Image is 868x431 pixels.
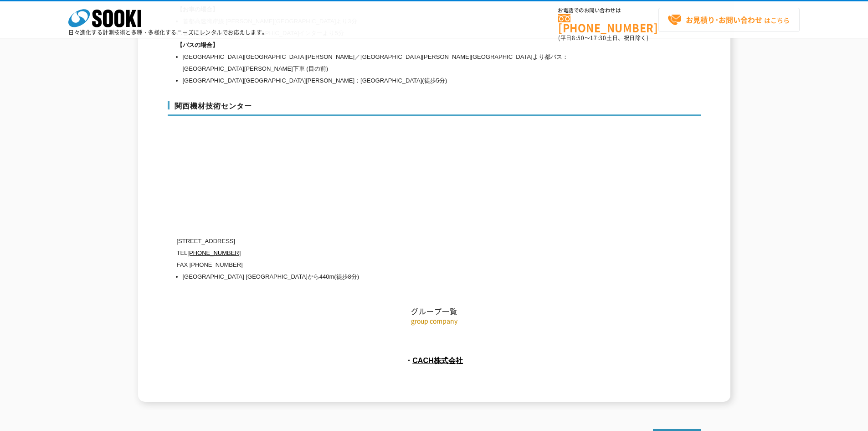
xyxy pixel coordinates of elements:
[177,235,614,247] p: [STREET_ADDRESS]
[558,8,658,13] span: お電話でのお問い合わせは
[187,249,241,256] a: [PHONE_NUMBER]
[412,356,463,364] a: CACH株式会社
[668,13,790,27] span: はこちら
[558,14,658,33] a: [PHONE_NUMBER]
[177,247,614,259] p: TEL
[177,259,614,271] p: FAX [PHONE_NUMBER]
[68,30,268,35] p: 日々進化する計測技術と多種・多様化するニーズにレンタルでお応えします。
[590,34,606,42] span: 17:30
[168,316,701,326] p: group company
[558,34,648,42] span: (平日 ～ 土日、祝日除く)
[686,14,762,25] strong: お見積り･お問い合わせ
[168,353,701,368] p: ・
[572,34,585,42] span: 8:50
[177,39,614,51] h1: 【バスの場合】
[183,51,614,75] li: [GEOGRAPHIC_DATA][GEOGRAPHIC_DATA][PERSON_NAME]／[GEOGRAPHIC_DATA][PERSON_NAME][GEOGRAPHIC_DATA]より...
[168,215,701,316] h2: グループ一覧
[168,101,701,116] h3: 関西機材技術センター
[183,271,614,283] li: [GEOGRAPHIC_DATA] [GEOGRAPHIC_DATA]から440m(徒歩8分)
[183,75,614,87] li: [GEOGRAPHIC_DATA][GEOGRAPHIC_DATA][PERSON_NAME]：[GEOGRAPHIC_DATA](徒歩5分)
[658,8,800,32] a: お見積り･お問い合わせはこちら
